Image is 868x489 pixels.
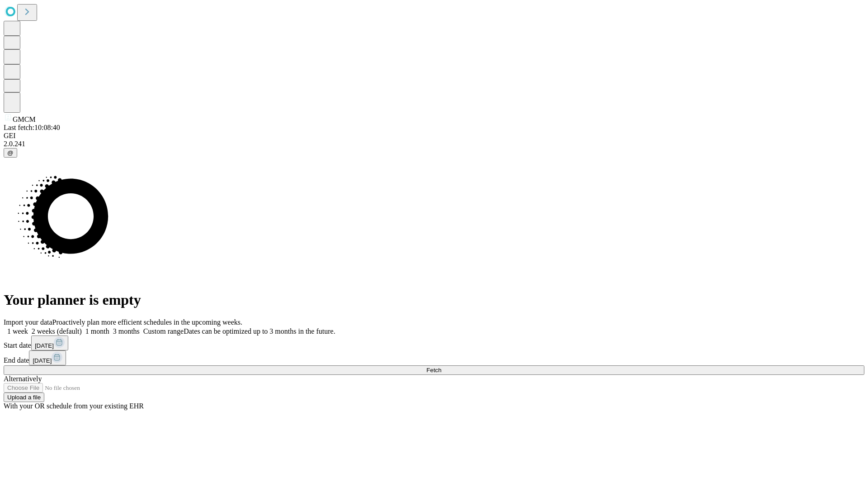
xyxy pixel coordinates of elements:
[29,350,66,365] button: [DATE]
[7,327,28,335] span: 1 week
[184,327,335,335] span: Dates can be optimized up to 3 months in the future.
[33,357,52,364] span: [DATE]
[4,365,864,375] button: Fetch
[4,318,52,326] span: Import your data
[4,402,144,410] span: With your OR schedule from your existing EHR
[426,367,441,374] span: Fetch
[35,342,54,349] span: [DATE]
[4,140,864,148] div: 2.0.241
[4,350,864,365] div: End date
[113,327,140,335] span: 3 months
[4,148,17,158] button: @
[32,327,82,335] span: 2 weeks (default)
[13,115,36,123] span: GMCM
[4,124,60,131] span: Last fetch: 10:08:40
[7,149,14,156] span: @
[4,393,44,402] button: Upload a file
[85,327,109,335] span: 1 month
[4,375,42,383] span: Alternatively
[4,292,864,308] h1: Your planner is empty
[4,336,864,350] div: Start date
[143,327,184,335] span: Custom range
[52,318,242,326] span: Proactively plan more efficient schedules in the upcoming weeks.
[31,336,68,350] button: [DATE]
[4,132,864,140] div: GEI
